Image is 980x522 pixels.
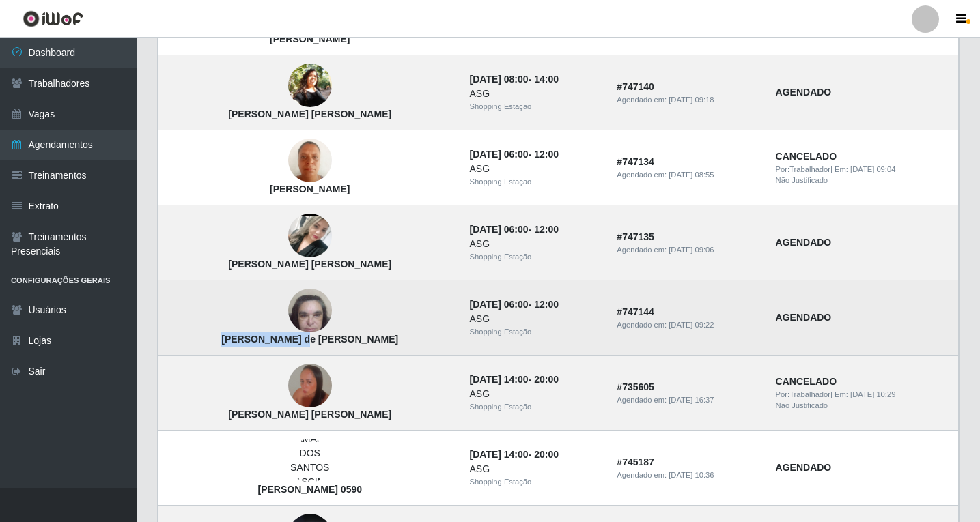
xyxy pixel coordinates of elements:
[776,87,832,98] strong: AGENDADO
[776,175,950,186] div: Não Justificado
[617,244,759,256] div: Agendado em:
[617,319,759,331] div: Agendado em:
[850,390,895,398] time: [DATE] 10:29
[617,469,759,481] div: Agendado em:
[776,237,832,248] strong: AGENDADO
[776,164,950,175] div: | Em:
[288,347,332,424] img: Sueli alves de oliveira silva correia
[470,449,529,460] time: [DATE] 14:00
[470,176,601,188] div: Shopping Estação
[776,376,837,387] strong: CANCELADO
[470,476,601,488] div: Shopping Estação
[776,151,837,162] strong: CANCELADO
[288,64,332,107] img: Elicelia Fernandes Ferreira Rezende
[470,74,529,85] time: [DATE] 08:00
[617,169,759,181] div: Agendado em:
[288,403,332,518] img: IANDRA SAMARA DOS SANTOS NASCIMENTO 0590
[221,334,398,345] strong: [PERSON_NAME] de [PERSON_NAME]
[776,389,950,401] div: | Em:
[288,282,332,340] img: Elayne Cristina Ferreira de Oliveira Santos
[470,224,559,235] strong: -
[470,162,601,176] div: ASG
[470,401,601,413] div: Shopping Estação
[470,251,601,263] div: Shopping Estação
[617,231,654,242] strong: # 747135
[228,108,391,119] strong: [PERSON_NAME] [PERSON_NAME]
[850,165,895,173] time: [DATE] 09:04
[470,462,601,476] div: ASG
[669,171,714,179] time: [DATE] 08:55
[470,299,529,310] time: [DATE] 06:00
[258,484,363,495] strong: [PERSON_NAME] 0590
[470,101,601,113] div: Shopping Estação
[617,306,654,317] strong: # 747144
[470,224,529,235] time: [DATE] 06:00
[617,81,654,92] strong: # 747140
[617,156,654,167] strong: # 747134
[470,312,601,326] div: ASG
[288,132,332,190] img: Mayara Cristina Amorim
[669,321,714,329] time: [DATE] 09:22
[617,94,759,106] div: Agendado em:
[776,462,832,473] strong: AGENDADO
[534,149,559,160] time: 12:00
[288,187,332,284] img: Maria José da Costa Barela
[23,10,83,27] img: CoreUI Logo
[534,224,559,235] time: 12:00
[470,374,559,385] strong: -
[534,449,559,460] time: 20:00
[617,456,654,467] strong: # 745187
[470,237,601,251] div: ASG
[776,312,832,323] strong: AGENDADO
[270,33,350,44] strong: [PERSON_NAME]
[669,246,714,254] time: [DATE] 09:06
[776,400,950,411] div: Não Justificado
[617,394,759,406] div: Agendado em:
[470,299,559,310] strong: -
[270,184,350,194] strong: [PERSON_NAME]
[470,326,601,338] div: Shopping Estação
[776,165,830,173] span: Por: Trabalhador
[534,299,559,310] time: 12:00
[228,409,391,420] strong: [PERSON_NAME] [PERSON_NAME]
[776,390,830,398] span: Por: Trabalhador
[669,96,714,104] time: [DATE] 09:18
[669,396,714,404] time: [DATE] 16:37
[470,449,559,460] strong: -
[470,149,559,160] strong: -
[470,149,529,160] time: [DATE] 06:00
[669,471,714,479] time: [DATE] 10:36
[470,374,529,385] time: [DATE] 14:00
[534,374,559,385] time: 20:00
[470,387,601,401] div: ASG
[228,259,391,270] strong: [PERSON_NAME] [PERSON_NAME]
[534,74,559,85] time: 14:00
[470,87,601,101] div: ASG
[470,74,559,85] strong: -
[617,381,654,392] strong: # 735605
